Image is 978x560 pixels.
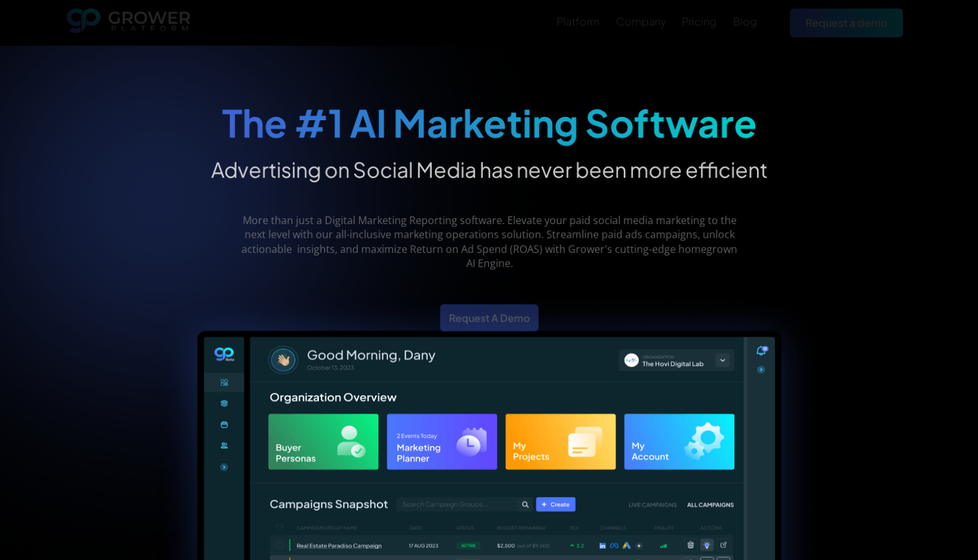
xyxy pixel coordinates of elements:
h2: Advertising on Social Media has never been more efficient [211,156,768,182]
a: Request a demo [790,8,903,37]
strong: The #1 AI Marketing Software [221,99,757,146]
div: Blog [733,15,757,27]
a: Pricing [682,14,717,29]
a: Blog [733,14,757,29]
a: Request A Demo [440,304,538,331]
a: Company [616,14,666,29]
p: More than just a Digital Marketing Reporting software. Elevate your paid social media marketing t... [232,213,746,271]
div: Company [616,15,666,27]
a: Platform [557,14,600,29]
a: home [67,8,191,37]
div: Pricing [682,15,717,27]
div: Platform [557,15,600,27]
